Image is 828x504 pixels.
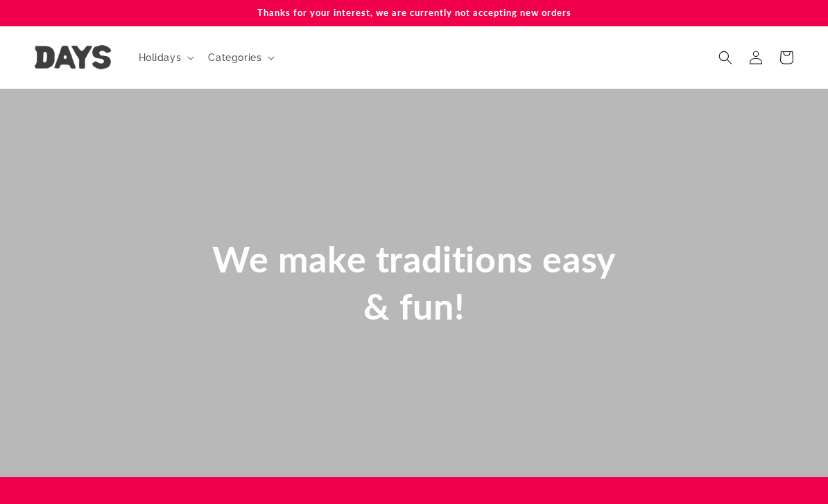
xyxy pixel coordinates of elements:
span: Holidays [139,51,182,64]
span: Categories [208,51,261,64]
summary: Categories [200,43,280,72]
img: Days United [35,45,111,69]
summary: Search [710,42,741,73]
summary: Holidays [130,43,200,72]
span: We make traditions easy & fun! [212,237,616,327]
